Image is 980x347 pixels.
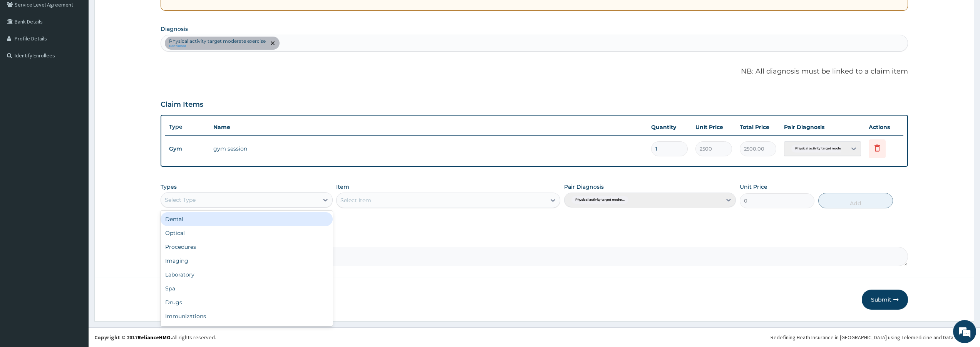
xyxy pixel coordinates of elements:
div: Optical [161,226,332,240]
th: Type [165,120,209,134]
th: Pair Diagnosis [780,119,865,135]
div: Minimize live chat window [126,4,145,22]
td: Gym [165,142,209,156]
button: Submit [862,290,908,310]
label: Types [161,184,177,190]
button: Add [818,193,893,208]
label: Pair Diagnosis [564,183,604,191]
label: Diagnosis [161,25,188,33]
label: Unit Price [740,183,767,191]
th: Actions [865,119,903,135]
span: We're online! [45,97,106,175]
div: Drugs [161,295,332,309]
div: Laboratory [161,268,332,282]
div: Dental [161,212,332,226]
footer: All rights reserved. [89,327,980,347]
th: Total Price [736,119,780,135]
p: NB: All diagnosis must be linked to a claim item [161,67,908,77]
div: Select Type [165,196,196,204]
div: Redefining Heath Insurance in [GEOGRAPHIC_DATA] using Telemedicine and Data Science! [771,334,974,341]
td: gym session [209,141,647,156]
img: d_794563401_company_1708531726252_794563401 [14,39,31,58]
th: Unit Price [692,119,736,135]
div: Imaging [161,254,332,268]
div: Spa [161,282,332,295]
strong: Copyright © 2017 . [94,334,172,341]
div: Immunizations [161,309,332,323]
div: Chat with us now [40,43,129,53]
h3: Claim Items [161,101,203,109]
label: Comment [161,236,908,243]
div: Others [161,323,332,337]
a: RelianceHMO [137,334,171,341]
th: Quantity [647,119,692,135]
textarea: Type your message and hit 'Enter' [4,210,147,237]
div: Procedures [161,240,332,254]
th: Name [209,119,647,135]
label: Item [336,183,349,191]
